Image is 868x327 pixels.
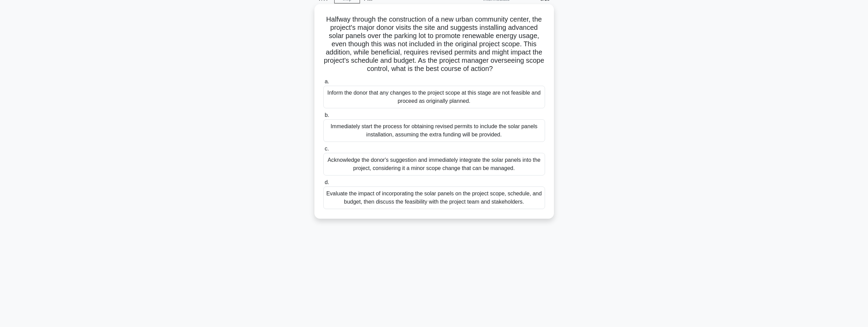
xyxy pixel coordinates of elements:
span: c. [325,146,329,152]
span: d. [325,179,329,185]
div: Inform the donor that any changes to the project scope at this stage are not feasible and proceed... [323,86,545,108]
h5: Halfway through the construction of a new urban community center, the project's major donor visit... [323,15,546,73]
span: b. [325,112,329,118]
div: Acknowledge the donor's suggestion and immediately integrate the solar panels into the project, c... [323,153,545,175]
div: Immediately start the process for obtaining revised permits to include the solar panels installat... [323,119,545,142]
div: Evaluate the impact of incorporating the solar panels on the project scope, schedule, and budget,... [323,186,545,209]
span: a. [325,78,329,84]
